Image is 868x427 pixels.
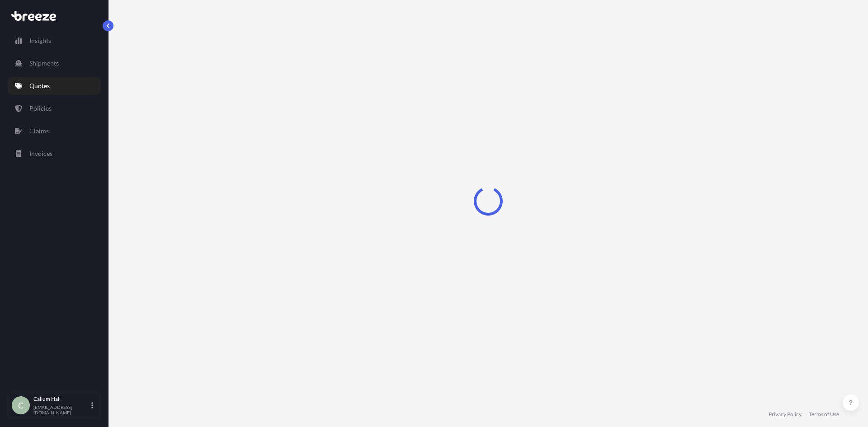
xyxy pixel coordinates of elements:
[29,149,52,158] p: Invoices
[18,401,24,410] span: C
[8,32,101,50] a: Insights
[29,104,52,113] p: Policies
[29,127,49,136] p: Claims
[8,122,101,140] a: Claims
[29,59,59,68] p: Shipments
[29,81,50,90] p: Quotes
[33,395,90,403] p: Callum Hall
[29,36,51,45] p: Insights
[33,404,90,415] p: [EMAIL_ADDRESS][DOMAIN_NAME]
[8,77,101,95] a: Quotes
[769,411,802,418] a: Privacy Policy
[8,99,101,117] a: Policies
[809,411,839,418] a: Terms of Use
[8,145,101,163] a: Invoices
[8,54,101,72] a: Shipments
